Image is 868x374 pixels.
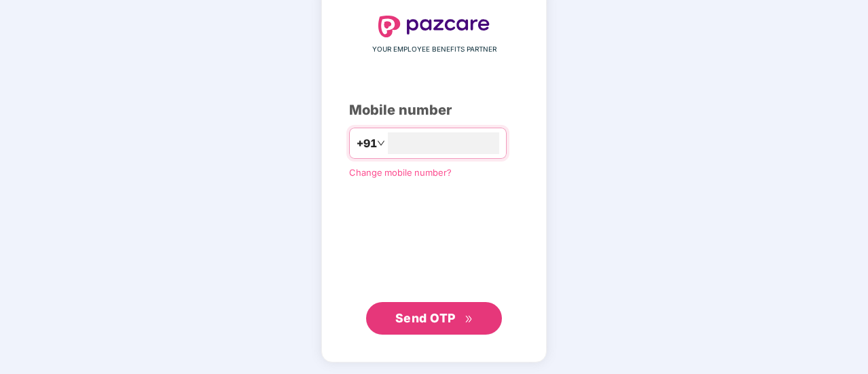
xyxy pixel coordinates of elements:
[395,311,456,325] span: Send OTP
[349,167,452,178] a: Change mobile number?
[349,100,519,121] div: Mobile number
[378,16,490,37] img: logo
[357,135,377,152] span: +91
[377,139,385,147] span: down
[372,44,496,55] span: YOUR EMPLOYEE BENEFITS PARTNER
[366,302,502,335] button: Send OTPdouble-right
[465,315,473,324] span: double-right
